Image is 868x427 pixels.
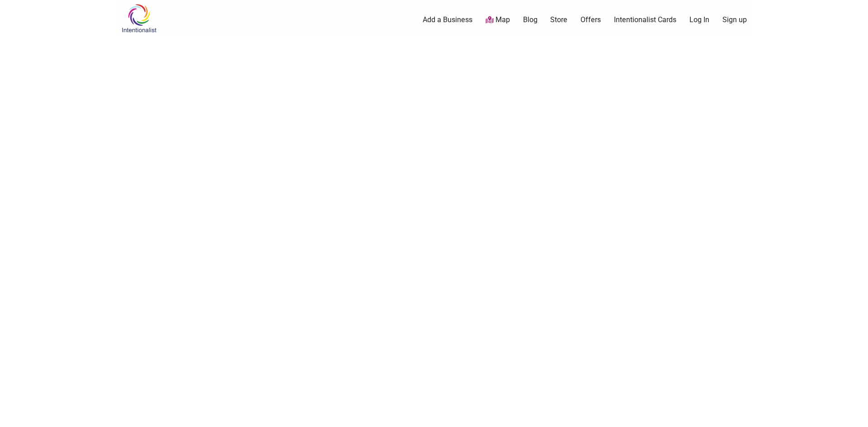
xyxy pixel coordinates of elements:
[614,15,676,25] a: Intentionalist Cards
[689,15,709,25] a: Log In
[423,15,472,25] a: Add a Business
[523,15,538,25] a: Blog
[486,15,510,25] a: Map
[580,15,601,25] a: Offers
[722,15,747,25] a: Sign up
[118,4,160,33] img: Intentionalist
[550,15,567,25] a: Store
